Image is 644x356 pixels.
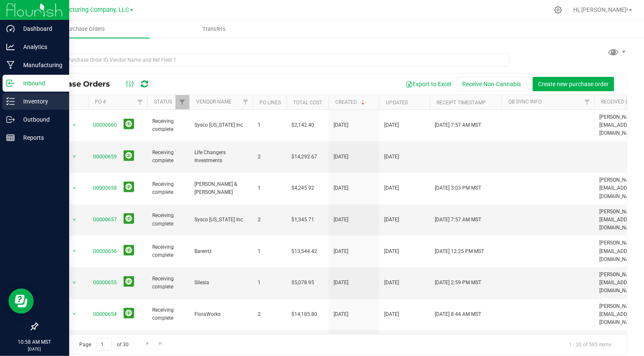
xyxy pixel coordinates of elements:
span: [DATE] [334,279,348,287]
span: select [69,182,80,194]
span: select [69,277,80,289]
span: Receiving complete [152,180,184,196]
span: 2 [258,153,281,161]
a: Total Cost [293,100,322,106]
span: [DATE] [384,310,399,318]
span: [DATE] [384,121,399,129]
a: Filter [580,95,594,109]
p: Inbound [15,78,65,88]
a: PO # [95,99,106,105]
span: [DATE] [334,247,348,255]
a: Received By [601,99,631,105]
button: Export to Excel [400,77,457,91]
p: Reports [15,133,65,143]
span: [DATE] [334,153,348,161]
span: Sysco [US_STATE] Inc [194,216,248,224]
p: 10:58 AM MST [4,338,65,346]
input: 1 [97,338,112,351]
span: 2 [258,310,281,318]
span: [DATE] [384,216,399,224]
span: Receiving complete [152,243,184,259]
span: [DATE] [384,247,399,255]
a: QB Sync Info [508,99,542,105]
span: [DATE] [334,121,348,129]
input: Search Purchase Order ID, Vendor Name and Ref Field 1 [37,54,509,66]
span: $5,078.95 [291,279,314,287]
span: FloraWorks [194,310,248,318]
a: PO Lines [259,100,281,106]
p: Dashboard [15,24,65,34]
iframe: Resource center [8,288,34,314]
span: $1,345.71 [291,216,314,224]
inline-svg: Inventory [6,97,15,106]
span: Page of 30 [72,338,136,351]
button: Receive Non-Cannabis [457,77,526,91]
span: 1 - 20 of 595 items [562,338,618,351]
inline-svg: Analytics [6,43,15,51]
a: 00000657 [93,217,117,223]
span: [DATE] [334,216,348,224]
span: [DATE] 12:25 PM MST [435,247,484,255]
span: Purchase Orders [44,79,119,89]
span: [DATE] 8:44 AM MST [435,310,481,318]
span: Life Changers Investments [194,149,248,165]
span: $14,185.80 [291,310,317,318]
span: [DATE] 3:03 PM MST [435,184,481,192]
span: select [69,308,80,320]
a: Go to the last page [155,338,167,349]
span: $14,292.67 [291,153,317,161]
span: [DATE] 7:57 AM MST [435,121,481,129]
span: Create new purchase order [538,81,609,87]
span: [PERSON_NAME] & [PERSON_NAME] [194,180,248,196]
a: Filter [133,95,147,109]
inline-svg: Outbound [6,115,15,124]
p: Inventory [15,96,65,106]
span: Transfers [191,25,237,33]
span: [DATE] 7:57 AM MST [435,216,481,224]
inline-svg: Reports [6,133,15,142]
a: Purchase Orders [20,20,150,38]
a: Go to the next page [141,338,154,349]
a: 00000654 [93,311,117,317]
span: $13,544.42 [291,247,317,255]
span: [DATE] 2:59 PM MST [435,279,481,287]
a: Vendor Name [196,99,232,105]
span: Purchase Orders [54,25,116,33]
a: 00000656 [93,248,117,254]
span: BB Manufacturing Company, LLC [39,6,129,14]
span: Sysco [US_STATE] Inc [194,121,248,129]
span: 1 [258,184,281,192]
span: Hi, [PERSON_NAME]! [573,6,628,13]
a: Receipt Timestamp [437,100,486,106]
span: [DATE] [384,279,399,287]
span: Receiving complete [152,275,184,291]
inline-svg: Manufacturing [6,61,15,69]
p: Manufacturing [15,60,65,70]
span: select [69,245,80,257]
span: 1 [258,279,281,287]
a: 00000658 [93,185,117,191]
p: [DATE] [4,346,65,352]
inline-svg: Inbound [6,79,15,87]
span: Receiving complete [152,117,184,133]
a: 00000655 [93,280,117,285]
span: $2,142.40 [291,121,314,129]
a: Filter [239,95,253,109]
span: select [69,120,80,131]
span: Barentz [194,247,248,255]
span: 1 [258,121,281,129]
span: select [69,214,80,226]
a: Status [154,99,172,105]
a: Created [335,99,366,105]
span: select [69,151,80,163]
span: Receiving complete [152,212,184,228]
a: Transfers [150,20,279,38]
span: $4,245.92 [291,184,314,192]
span: [DATE] [384,184,399,192]
p: Analytics [15,42,65,52]
a: 00000660 [93,122,117,128]
a: Updated [386,100,408,106]
span: 1 [258,247,281,255]
p: Outbound [15,114,65,125]
a: 00000659 [93,154,117,160]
